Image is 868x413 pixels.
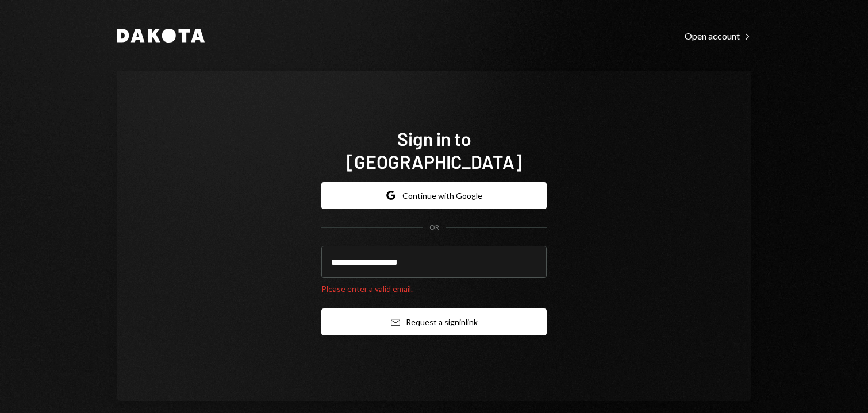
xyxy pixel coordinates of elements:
div: Please enter a valid email. [321,283,547,295]
a: Open account [685,29,751,42]
h1: Sign in to [GEOGRAPHIC_DATA] [321,127,547,173]
div: Open account [685,30,751,42]
div: OR [429,223,439,233]
button: Request a signinlink [321,308,547,335]
button: Continue with Google [321,182,547,209]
